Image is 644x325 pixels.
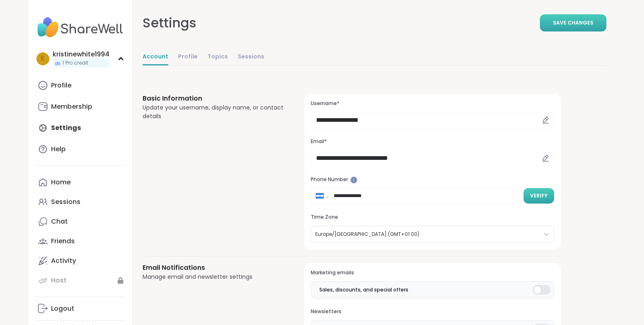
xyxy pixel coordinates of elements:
[35,192,126,212] a: Sessions
[238,49,264,65] a: Sessions
[51,256,76,265] div: Activity
[524,188,554,204] button: Verify
[51,145,66,154] div: Help
[311,100,554,107] h3: Username*
[311,138,554,145] h3: Email*
[143,103,285,121] div: Update your username, display name, or contact details
[143,263,285,273] h3: Email Notifications
[143,49,168,65] a: Account
[35,251,126,271] a: Activity
[51,304,74,313] div: Logout
[553,19,593,27] span: Save Changes
[51,81,71,90] div: Profile
[35,212,126,231] a: Chat
[51,178,71,187] div: Home
[35,76,126,95] a: Profile
[530,192,548,199] span: Verify
[143,13,196,33] div: Settings
[62,60,88,67] span: 1 Pro credit
[350,177,357,184] iframe: Spotlight
[35,173,126,192] a: Home
[311,176,554,183] h3: Phone Number
[35,299,126,318] a: Logout
[143,273,285,281] div: Manage email and newsletter settings
[143,94,285,103] h3: Basic Information
[35,231,126,251] a: Friends
[311,269,554,276] h3: Marketing emails
[51,276,67,285] div: Host
[51,197,80,206] div: Sessions
[51,102,92,111] div: Membership
[540,14,606,31] button: Save Changes
[319,286,408,294] span: Sales, discounts, and special offers
[311,214,554,221] h3: Time Zone
[35,97,126,117] a: Membership
[178,49,198,65] a: Profile
[35,271,126,290] a: Host
[35,139,126,159] a: Help
[51,237,75,246] div: Friends
[311,308,554,315] h3: Newsletters
[51,217,68,226] div: Chat
[41,54,45,64] span: k
[35,13,126,42] img: ShareWell Nav Logo
[207,49,228,65] a: Topics
[53,50,109,59] div: kristinewhite1994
